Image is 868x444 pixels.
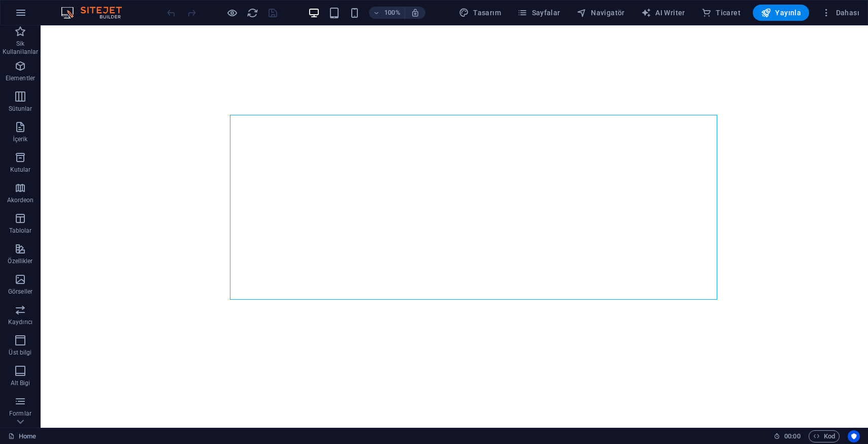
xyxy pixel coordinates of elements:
p: Tablolar [9,227,32,235]
span: 00 00 [784,430,800,442]
p: İçerik [13,135,27,143]
button: Usercentrics [848,430,860,442]
button: Navigatör [573,5,629,21]
p: Sütunlar [9,105,32,113]
p: Alt Bigi [11,379,30,387]
div: Tasarım (Ctrl+Alt+Y) [455,5,505,21]
a: Seçimi iptal etmek için tıkla. Sayfaları açmak için çift tıkla [8,430,36,442]
span: Yayınla [761,8,801,18]
span: Tasarım [459,8,501,18]
span: : [791,432,793,440]
button: Ön izleme modundan çıkıp düzenlemeye devam etmek için buraya tıklayın [226,7,238,19]
button: 100% [369,7,405,19]
p: Elementler [6,74,35,82]
h6: Oturum süresi [774,430,800,442]
span: Navigatör [577,8,625,18]
img: Editor Logo [58,7,135,19]
h6: 100% [384,7,400,19]
button: Ticaret [697,5,745,21]
p: Kutular [10,166,31,174]
p: Kaydırıcı [8,318,32,326]
i: Yeniden boyutlandırmada yakınlaştırma düzeyini seçilen cihaza uyacak şekilde otomatik olarak ayarla. [411,8,420,17]
button: Sayfalar [513,5,564,21]
p: Görseller [8,288,32,296]
button: Kod [809,430,840,442]
button: Tasarım [455,5,505,21]
p: Üst bilgi [9,348,31,357]
span: Kod [813,430,835,442]
button: Dahası [817,5,863,21]
i: Sayfayı yeniden yükleyin [247,7,258,19]
button: AI Writer [637,5,689,21]
span: Dahası [821,8,859,18]
span: Ticaret [702,8,741,18]
p: Akordeon [7,196,34,204]
span: Sayfalar [517,8,560,18]
span: AI Writer [641,8,685,18]
p: Özellikler [8,257,32,265]
button: reload [246,7,258,19]
p: Formlar [9,409,31,418]
button: Yayınla [753,5,809,21]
